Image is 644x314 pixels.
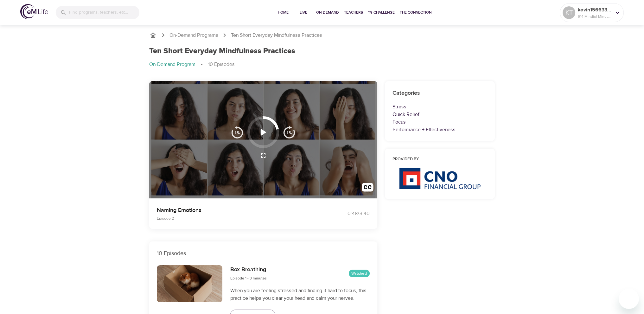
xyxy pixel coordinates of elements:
p: When you are feeling stressed and finding it hard to focus, this practice helps you clear your he... [230,287,369,302]
nav: breadcrumb [149,61,495,68]
img: open_caption.svg [362,183,373,195]
p: kevin1566334619 [578,6,611,14]
img: 15s_prev.svg [231,126,244,138]
span: Live [296,9,311,16]
p: Quick Relief [392,111,488,118]
h6: Categories [392,89,488,98]
p: Naming Emotions [157,206,315,215]
span: Episode 1 - 3 minutes [230,276,266,281]
span: On-Demand [316,9,339,16]
p: On-Demand Program [149,61,195,68]
p: Ten Short Everyday Mindfulness Practices [231,32,322,39]
p: Focus [392,118,488,126]
img: logo [20,4,48,19]
span: Home [276,9,291,16]
p: 10 Episodes [208,61,235,68]
div: KT [563,6,575,19]
h1: Ten Short Everyday Mindfulness Practices [149,47,295,56]
iframe: Button to launch messaging window [619,289,639,309]
div: 0:48 / 3:40 [322,210,370,217]
p: Episode 2 [157,215,315,221]
img: 15s_next.svg [283,126,296,138]
button: Transcript/Closed Captions (c) [358,179,377,198]
p: 10 Episodes [157,249,370,258]
nav: breadcrumb [149,31,495,39]
h6: Provided by [392,156,488,163]
span: Teachers [344,9,363,16]
p: Stress [392,103,488,111]
img: CNO%20logo.png [399,168,481,189]
span: The Connection [400,9,431,16]
p: Performance + Effectiveness [392,126,488,133]
a: On-Demand Programs [169,32,218,39]
span: 1% Challenge [368,9,395,16]
input: Find programs, teachers, etc... [69,6,139,19]
span: Watched [349,271,370,277]
h6: Box Breathing [230,265,266,274]
p: 914 Mindful Minutes [578,14,611,19]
